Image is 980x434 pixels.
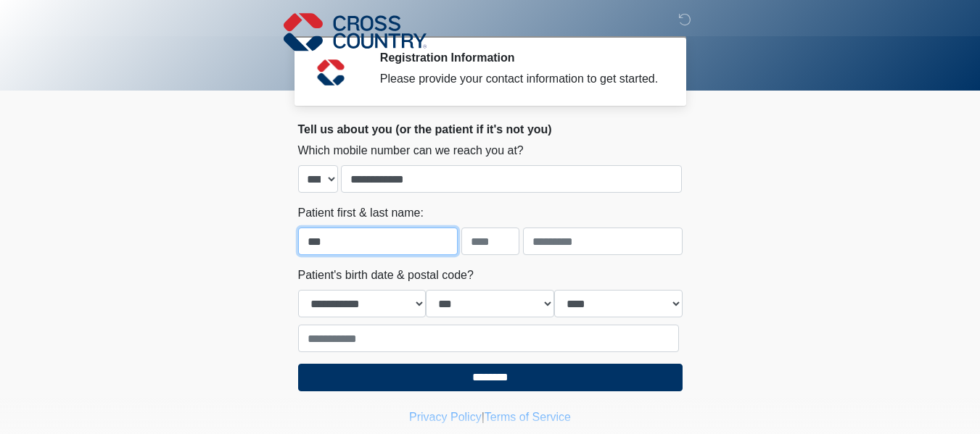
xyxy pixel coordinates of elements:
[298,142,524,159] label: Which mobile number can we reach you at?
[380,70,661,88] div: Please provide your contact information to get started.
[298,267,474,284] label: Patient's birth date & postal code?
[284,11,427,53] img: Cross Country Logo
[485,411,571,423] a: Terms of Service
[309,51,353,94] img: Agent Avatar
[409,411,482,423] a: Privacy Policy
[298,122,683,136] h2: Tell us about you (or the patient if it's not you)
[482,411,485,423] a: |
[298,204,424,222] label: Patient first & last name:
